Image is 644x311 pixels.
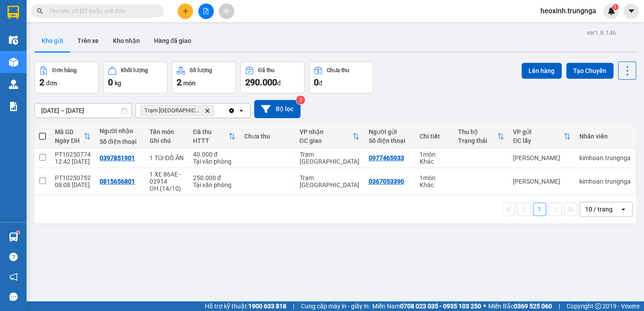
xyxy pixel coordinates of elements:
[37,8,43,14] span: search
[189,67,212,73] div: Số lượng
[103,61,167,93] button: Khối lượng0kg
[108,77,113,88] span: 0
[9,58,18,67] img: warehouse-icon
[193,151,235,158] div: 40.000 đ
[295,125,364,148] th: Toggle SortBy
[368,128,411,135] div: Người gửi
[39,77,44,88] span: 2
[115,80,121,87] span: kg
[327,67,349,73] div: Chưa thu
[150,171,184,185] div: 1 XE 86AE - 02914
[299,137,352,144] div: ĐC giao
[177,77,181,88] span: 2
[240,61,305,93] button: Đã thu290.000đ
[100,138,141,145] div: Số điện thoại
[277,80,281,87] span: đ
[35,61,99,93] button: Đơn hàng2đơn
[100,154,135,161] div: 0397851901
[35,30,70,51] button: Kho gửi
[420,174,449,181] div: 1 món
[8,6,19,19] img: logo-vxr
[228,107,235,114] svg: Clear all
[172,61,236,93] button: Số lượng2món
[368,137,411,144] div: Số điện thoại
[513,128,563,135] div: VP gửi
[150,154,184,161] div: 1 TÚI ĐỒ ĂN
[521,63,562,79] button: Lên hàng
[245,77,277,88] span: 290.000
[420,181,449,188] div: Khác
[244,133,291,140] div: Chưa thu
[223,8,229,14] span: aim
[585,205,613,214] div: 10 / trang
[46,80,57,87] span: đơn
[488,301,552,311] span: Miền Bắc
[595,303,601,309] span: copyright
[299,128,352,135] div: VP nhận
[150,128,184,135] div: Tên món
[258,67,274,73] div: Đã thu
[150,137,184,144] div: Ghi chú
[400,303,481,310] strong: 0708 023 035 - 0935 103 250
[106,30,147,51] button: Kho nhận
[55,151,91,158] div: PT10250774
[623,4,639,19] button: caret-down
[627,7,635,15] span: caret-down
[420,133,449,140] div: Chi tiết
[533,203,546,216] button: 1
[9,232,18,242] img: warehouse-icon
[514,303,552,310] strong: 0369 525 060
[182,8,189,14] span: plus
[4,4,35,35] img: logo.jpg
[420,158,449,165] div: Khác
[9,273,18,281] span: notification
[509,125,575,148] th: Toggle SortBy
[296,96,305,104] sup: 3
[248,303,286,310] strong: 1900 633 818
[586,28,616,38] div: ver 1.8.146
[35,104,131,118] input: Select a date range.
[150,185,184,192] div: OH (14/10)
[566,63,613,79] button: Tạo Chuyến
[140,105,214,116] span: Trạm Sài Gòn, close by backspace
[4,49,58,75] b: T1 [PERSON_NAME], P Phú Thuỷ
[50,125,95,148] th: Toggle SortBy
[314,77,319,88] span: 0
[458,128,497,135] div: Thu hộ
[4,4,128,21] li: Trung Nga
[121,67,148,73] div: Khối lượng
[620,206,627,213] svg: open
[453,125,509,148] th: Toggle SortBy
[613,4,617,10] span: 1
[9,102,18,111] img: solution-icon
[204,108,210,113] svg: Delete
[301,301,370,311] span: Cung cấp máy in - giấy in:
[533,5,603,16] span: heoxinh.trungnga
[559,301,560,311] span: |
[9,80,18,89] img: warehouse-icon
[17,231,19,234] sup: 1
[205,301,286,311] span: Hỗ trợ kỹ thuật:
[100,127,141,134] div: Người nhận
[177,4,193,19] button: plus
[579,133,631,140] div: Nhân viên
[55,181,91,188] div: 08:08 [DATE]
[193,174,235,181] div: 250.000 đ
[238,107,245,114] svg: open
[4,38,61,47] li: VP [PERSON_NAME]
[309,61,373,93] button: Chưa thu0đ
[372,301,481,311] span: Miền Nam
[299,151,359,165] div: Trạm [GEOGRAPHIC_DATA]
[52,67,77,73] div: Đơn hàng
[49,6,153,16] input: Tìm tên, số ĐT hoặc mã đơn
[100,178,135,185] div: 0815656801
[198,4,214,19] button: file-add
[483,304,486,308] span: ⚪️
[193,137,228,144] div: HTTT
[368,178,404,185] div: 0367053390
[319,80,322,87] span: đ
[9,292,18,301] span: message
[203,8,209,14] span: file-add
[193,128,228,135] div: Đã thu
[55,158,91,165] div: 12:42 [DATE]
